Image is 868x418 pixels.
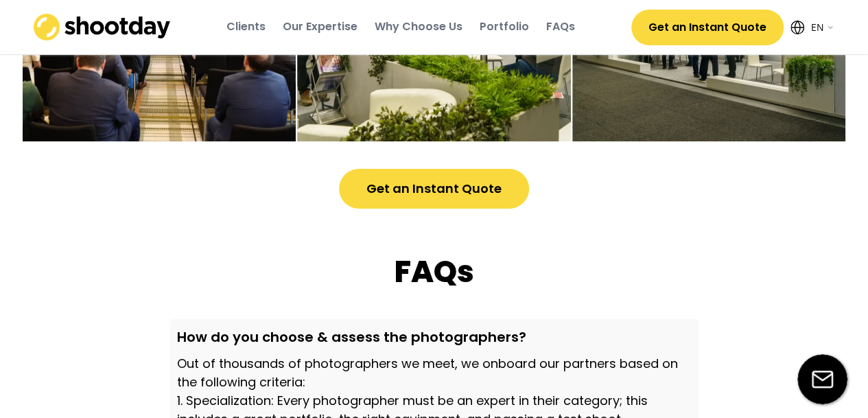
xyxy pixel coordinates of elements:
[375,19,462,34] div: Why Choose Us
[226,19,266,34] div: Clients
[34,14,171,40] img: shootday_logo.png
[546,19,575,34] div: FAQs
[480,19,529,34] div: Portfolio
[283,19,357,34] div: Our Expertise
[366,250,503,292] div: FAQs
[177,326,692,347] div: How do you choose & assess the photographers?
[790,21,804,34] img: Icon%20feather-globe%20%281%29.svg
[631,10,784,45] button: Get an Instant Quote
[797,354,847,404] img: email-icon%20%281%29.svg
[339,169,529,209] button: Get an Instant Quote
